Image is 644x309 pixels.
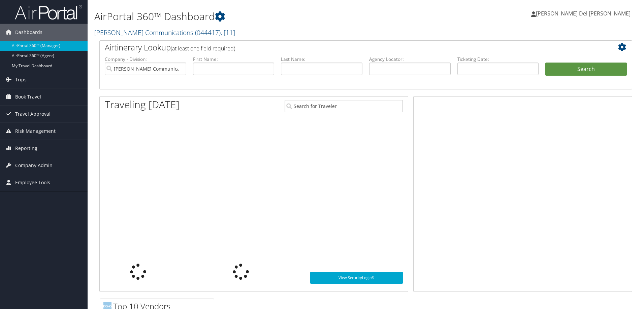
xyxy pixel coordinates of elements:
span: ( 044417 ) [195,28,221,37]
span: Company Admin [15,157,53,174]
a: View SecurityLogic® [310,272,403,284]
label: Agency Locator: [369,56,451,63]
span: , [ 11 ] [221,28,235,37]
span: [PERSON_NAME] Del [PERSON_NAME] [536,10,631,17]
input: Search for Traveler [285,100,403,112]
span: Employee Tools [15,174,50,191]
span: (at least one field required) [171,45,235,52]
a: [PERSON_NAME] Communications [94,28,235,37]
span: Trips [15,71,27,88]
h1: Traveling [DATE] [105,98,180,112]
span: Travel Approval [15,106,51,122]
img: airportal-logo.png [15,4,82,20]
h1: AirPortal 360™ Dashboard [94,9,456,24]
span: Book Travel [15,88,41,105]
span: Dashboards [15,24,42,41]
label: Last Name: [281,56,362,63]
label: First Name: [193,56,275,63]
span: Reporting [15,140,37,157]
a: [PERSON_NAME] Del [PERSON_NAME] [531,3,637,24]
button: Search [545,63,627,76]
label: Company - Division: [105,56,186,63]
h2: Airtinerary Lookup [105,42,582,53]
span: Risk Management [15,123,56,140]
label: Ticketing Date: [457,56,539,63]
